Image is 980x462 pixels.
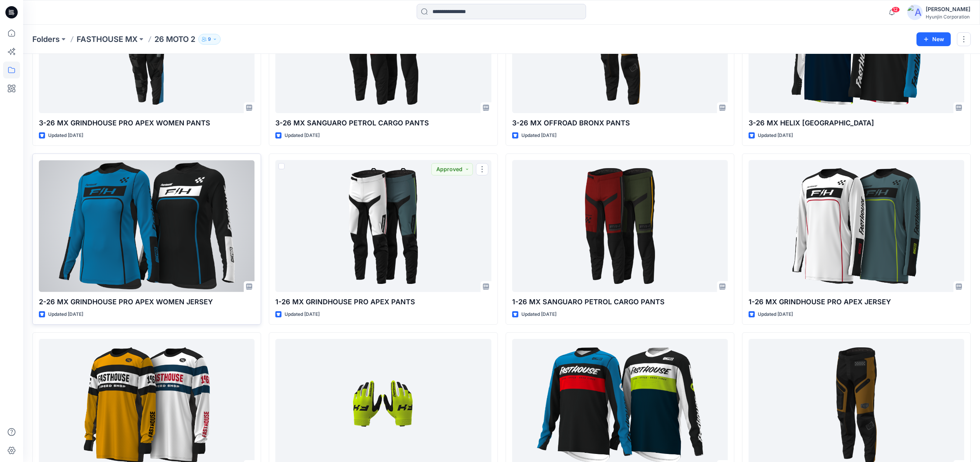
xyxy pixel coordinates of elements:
p: 2-26 MX GRINDHOUSE PRO APEX WOMEN JERSEY [39,297,255,307]
img: avatar [907,5,923,20]
p: Updated [DATE] [285,132,320,140]
button: New [916,32,951,46]
p: 26 MOTO 2 [154,34,195,45]
p: 3-26 MX SANGUARO PETROL CARGO PANTS [275,118,491,128]
p: Updated [DATE] [521,132,556,140]
p: Updated [DATE] [758,310,793,319]
p: Updated [DATE] [758,132,793,140]
a: 1-26 MX SANGUARO PETROL CARGO PANTS [512,160,728,292]
p: 1-26 MX GRINDHOUSE PRO APEX PANTS [275,297,491,307]
a: Folders [32,34,60,45]
div: Hyunjin Corporation [926,14,970,20]
span: 12 [891,7,900,13]
button: 9 [198,34,221,45]
p: 1-26 MX SANGUARO PETROL CARGO PANTS [512,297,728,307]
div: [PERSON_NAME] [926,5,970,14]
p: 3-26 MX GRINDHOUSE PRO APEX WOMEN PANTS [39,118,255,128]
p: 3-26 MX HELIX [GEOGRAPHIC_DATA] [749,118,964,128]
p: 3-26 MX OFFROAD BRONX PANTS [512,118,728,128]
p: Updated [DATE] [521,310,556,319]
p: 1-26 MX GRINDHOUSE PRO APEX JERSEY [749,297,964,307]
a: FASTHOUSE MX [77,34,137,45]
p: Updated [DATE] [48,132,83,140]
p: Updated [DATE] [285,310,320,319]
a: 1-26 MX GRINDHOUSE PRO APEX JERSEY [749,160,964,292]
p: 9 [208,35,211,43]
a: 1-26 MX GRINDHOUSE PRO APEX PANTS [275,160,491,292]
a: 2-26 MX GRINDHOUSE PRO APEX WOMEN JERSEY [39,160,255,292]
p: Updated [DATE] [48,310,83,319]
